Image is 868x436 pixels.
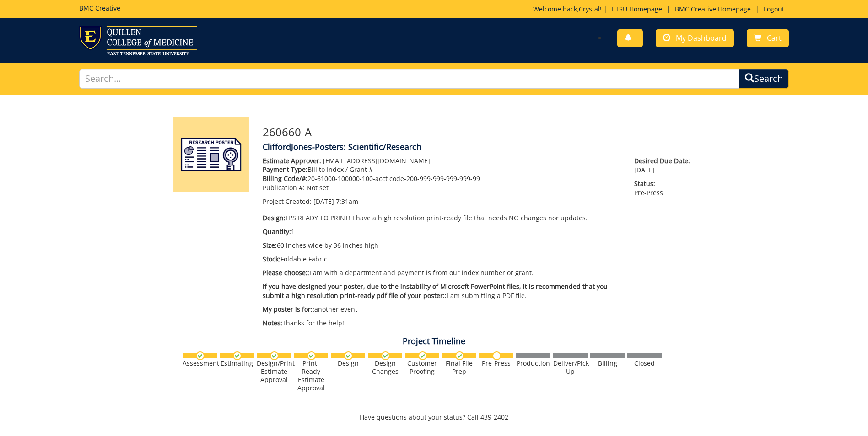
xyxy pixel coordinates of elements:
[79,5,120,11] h5: BMC Creative
[294,359,328,392] div: Print-Ready Estimate Approval
[263,183,305,192] span: Publication #:
[270,351,279,360] img: checkmark
[418,351,427,360] img: checkmark
[263,197,312,206] span: Project Created:
[307,351,316,360] img: checkmark
[263,305,314,314] span: My poster is for::
[263,241,277,250] span: Size:
[656,29,734,47] a: My Dashboard
[257,359,291,384] div: Design/Print Estimate Approval
[263,305,621,314] p: another event
[313,197,358,206] span: [DATE] 7:31am
[670,5,755,13] a: BMC Creative Homepage
[263,156,621,165] p: [EMAIL_ADDRESS][DOMAIN_NAME]
[263,319,282,327] span: Notes:
[405,359,439,376] div: Customer Proofing
[263,174,307,183] span: Billing Code/#:
[263,213,621,223] p: IT'S READY TO PRINT! I have a high resolution print-ready file that needs NO changes nor updates.
[634,179,695,197] p: Pre-Press
[263,227,621,236] p: 1
[263,213,286,222] span: Design:
[516,359,550,367] div: Production
[767,33,782,43] span: Cart
[579,5,600,13] a: Crystal
[634,179,695,188] span: Status:
[479,359,513,367] div: Pre-Press
[263,227,291,236] span: Quantity:
[533,5,789,14] p: Welcome back, ! | | |
[183,359,217,367] div: Assessment
[263,143,695,152] h4: CliffordJones-Posters: Scientific/Research
[676,33,727,43] span: My Dashboard
[263,282,608,300] span: If you have designed your poster, due to the instability of Microsoft PowerPoint files, it is rec...
[263,165,621,174] p: Bill to Index / Grant #
[79,69,739,89] input: Search...
[173,117,249,192] img: Product featured image
[263,268,309,277] span: Please choose::
[263,268,621,277] p: I am with a department and payment is from our index number or grant.
[233,351,242,360] img: checkmark
[263,241,621,250] p: 60 inches wide by 36 inches high
[196,351,205,360] img: checkmark
[263,174,621,183] p: 20-61000-100000-100-acct code-200-999-999-999-999-99
[381,351,390,360] img: checkmark
[590,359,625,367] div: Billing
[627,359,662,367] div: Closed
[263,255,621,264] p: Foldable Fabric
[634,156,695,165] span: Desired Due Date:
[263,255,280,263] span: Stock:
[759,5,789,13] a: Logout
[167,337,702,346] h4: Project Timeline
[634,156,695,175] p: [DATE]
[442,359,476,376] div: Final File Prep
[747,29,789,47] a: Cart
[739,69,789,89] button: Search
[263,319,621,328] p: Thanks for the help!
[263,165,307,174] span: Payment Type:
[344,351,353,360] img: checkmark
[167,413,702,422] p: Have questions about your status? Call 439-2402
[331,359,365,367] div: Design
[220,359,254,367] div: Estimating
[368,359,402,376] div: Design Changes
[492,351,501,360] img: no
[455,351,464,360] img: checkmark
[553,359,588,376] div: Deliver/Pick-Up
[263,282,621,300] p: I am submitting a PDF file.
[263,126,695,138] h3: 260660-A
[607,5,667,13] a: ETSU Homepage
[307,183,329,192] span: Not set
[79,26,197,55] img: ETSU logo
[263,156,321,165] span: Estimate Approver:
